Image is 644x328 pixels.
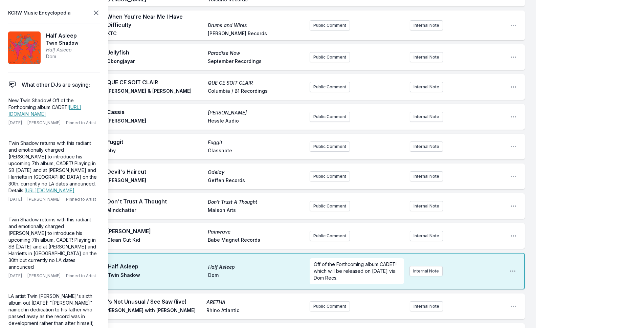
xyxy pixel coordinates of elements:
span: Painwave [208,228,305,235]
span: Half Asleep [208,264,305,270]
span: Columbia / B1 Recordings [208,88,305,96]
span: Mindchatter [107,207,204,215]
span: [PERSON_NAME] [107,117,204,126]
button: Public Comment [310,112,350,122]
span: [PERSON_NAME] [208,109,305,116]
span: [PERSON_NAME] with [PERSON_NAME] [104,307,202,315]
p: Twin Shadow returns with this radiant and emotionally charged [PERSON_NAME] to introduce his upco... [8,140,97,194]
span: KCRW Music Encyclopedia [8,8,71,18]
span: Half Asleep [46,46,79,53]
span: Half Asleep [108,262,204,270]
span: Pinned to Artist [66,273,96,279]
span: [PERSON_NAME] [27,120,61,126]
button: Open playlist item options [510,303,517,310]
span: [DATE] [8,197,22,202]
span: It’s Not Unusual / See Saw (live) [104,298,202,306]
button: Open playlist item options [510,203,517,210]
span: Don't Trust A Thought [107,197,204,205]
p: New Twin Shadow! Off of the Forthcoming album CADET! [8,97,97,117]
span: Twin Shadow [108,272,204,280]
span: QUE CE SOIT CLAIR [107,78,204,86]
button: Public Comment [310,231,350,241]
span: What other DJs are saying: [22,81,90,89]
span: When You’re Near Me I Have Difficulty [107,13,204,29]
span: Off of the Forthcoming album CADET! which will be released on [DATE] via Dom Recs. [314,261,399,281]
span: [PERSON_NAME] & [PERSON_NAME] [107,88,204,96]
span: Obongjayar [107,58,204,66]
button: Public Comment [310,52,350,62]
button: Open playlist item options [510,233,517,239]
p: Twin Shadow returns with this radiant and emotionally charged [PERSON_NAME] to introduce his upco... [8,216,97,270]
span: [PERSON_NAME] [27,273,61,279]
button: Open playlist item options [510,54,517,61]
button: Public Comment [310,201,350,211]
span: [PERSON_NAME] [27,197,61,202]
button: Public Comment [310,141,350,152]
button: Internal Note [410,231,443,241]
span: Pinned to Artist [66,197,96,202]
button: Open playlist item options [509,268,516,275]
span: Pinned to Artist [66,120,96,126]
button: Open playlist item options [510,22,517,29]
span: XTC [107,30,204,38]
span: QUE CE SOIT CLAIR [208,80,305,86]
span: Dom [208,272,305,280]
span: Cassia [107,108,204,116]
span: Fuggit [208,139,305,146]
span: Jellyfish [107,48,204,57]
span: Maison Arts [208,207,305,215]
span: [DATE] [8,120,22,126]
button: Open playlist item options [510,143,517,150]
span: Glassnote [208,147,305,155]
img: Half Asleep [8,31,41,64]
button: Internal Note [410,82,443,92]
span: Clean Cut Kid [107,237,204,245]
button: Internal Note [410,301,443,311]
span: [PERSON_NAME] [107,227,204,235]
button: Public Comment [310,171,350,181]
span: bby [107,147,204,155]
span: Hessle Audio [208,117,305,126]
button: Open playlist item options [510,84,517,90]
a: [URL][DOMAIN_NAME] [24,188,74,193]
button: Internal Note [410,201,443,211]
span: [DATE] [8,273,22,279]
button: Internal Note [410,112,443,122]
button: Internal Note [410,171,443,181]
button: Internal Note [410,141,443,152]
span: Drums and Wires [208,22,305,29]
span: Twin Shadow [46,40,79,46]
button: Public Comment [310,20,350,30]
button: Public Comment [310,82,350,92]
span: Devil's Haircut [107,168,204,176]
button: Internal Note [409,266,443,276]
span: Babe Magnet Records [208,237,305,245]
span: Odelay [208,169,305,176]
span: Fuggit [107,138,204,146]
button: Open playlist item options [510,113,517,120]
button: Public Comment [310,301,350,311]
span: [PERSON_NAME] [107,177,204,185]
button: Open playlist item options [510,173,517,180]
span: Paradise Now [208,50,305,57]
button: Internal Note [410,52,443,62]
span: ARETHA [206,299,305,306]
span: Dom [46,53,79,60]
span: Half Asleep [46,31,79,40]
span: Geffen Records [208,177,305,185]
span: Don't Trust A Thought [208,199,305,205]
button: Internal Note [410,20,443,30]
span: September Recordings [208,58,305,66]
span: Rhino Atlantic [206,307,305,315]
span: [PERSON_NAME] Records [208,30,305,38]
